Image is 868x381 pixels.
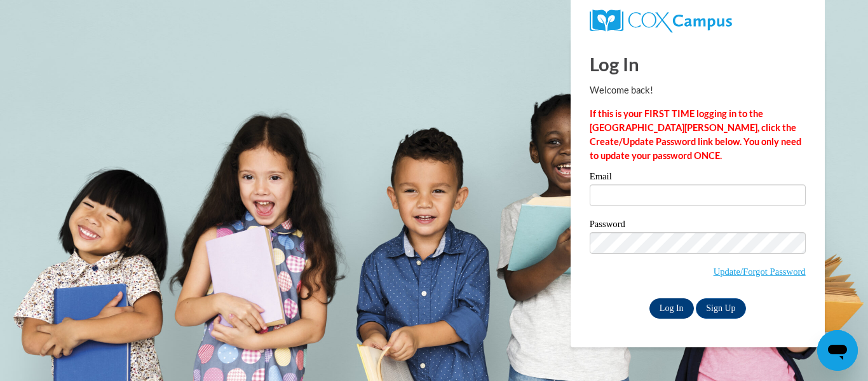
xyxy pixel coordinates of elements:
iframe: Button to launch messaging window [817,330,858,371]
input: Log In [649,298,694,319]
a: COX Campus [590,10,806,32]
a: Update/Forgot Password [714,267,806,277]
label: Password [590,219,806,232]
img: COX Campus [590,10,732,32]
h1: Log In [590,51,806,77]
strong: If this is your FIRST TIME logging in to the [GEOGRAPHIC_DATA][PERSON_NAME], click the Create/Upd... [590,108,801,161]
a: Sign Up [696,298,745,319]
p: Welcome back! [590,83,806,97]
label: Email [590,172,806,184]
